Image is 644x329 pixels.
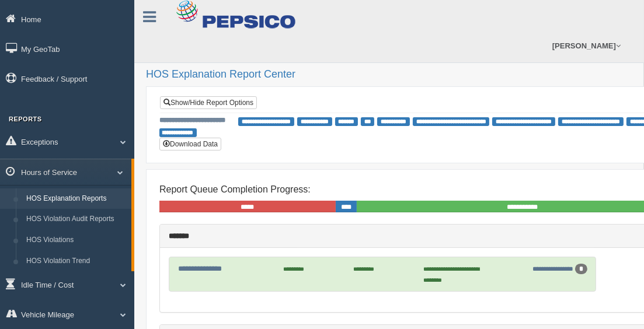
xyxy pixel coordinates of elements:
[21,230,131,251] a: HOS Violations
[21,209,131,230] a: HOS Violation Audit Reports
[160,96,257,109] a: Show/Hide Report Options
[159,138,221,150] button: Download Data
[546,29,626,62] a: [PERSON_NAME]
[21,188,131,209] a: HOS Explanation Reports
[21,251,131,272] a: HOS Violation Trend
